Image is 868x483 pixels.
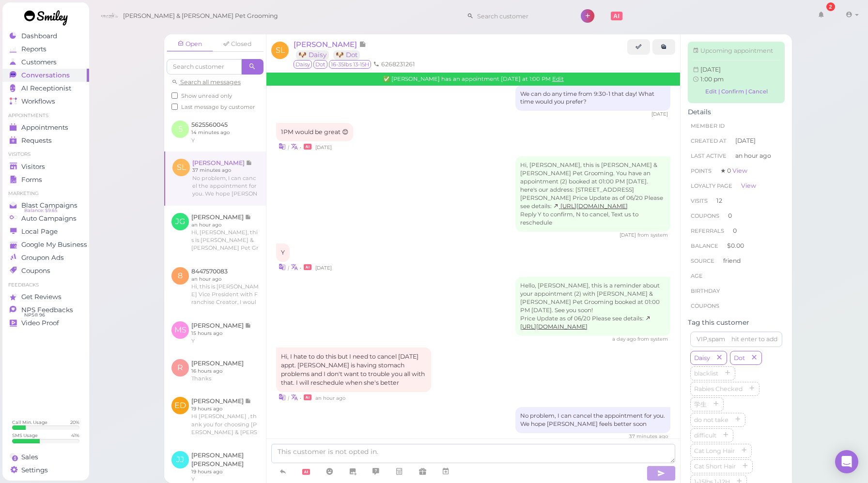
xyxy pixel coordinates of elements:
span: Dot [732,354,747,362]
span: an hour ago [735,151,771,160]
a: Visitors [2,160,89,173]
a: [URL][DOMAIN_NAME] [520,315,651,330]
a: Google My Business [2,238,89,251]
span: Coupons [691,302,719,309]
a: Workflows [2,95,89,108]
span: 10/06/2025 11:05am [651,111,668,117]
span: Coupons [21,267,50,275]
a: Groupon Ads [2,251,89,264]
span: Tue Oct 14 2025 13:00:00 GMT-0700 (Pacific Daylight Time) [700,66,721,73]
span: 10/06/2025 11:05am [315,144,332,151]
span: 1:00 pm [700,75,724,83]
span: Points [691,167,712,174]
span: 10/14/2025 09:00am [315,395,345,401]
a: Appointments [2,121,89,134]
div: 41 % [71,432,79,438]
span: [PERSON_NAME] has an appointment [DATE] at 1:00 PM [391,75,552,82]
div: We can do any time from 9:30-1 that day! What time would you prefer? [515,85,670,111]
a: Search all messages [171,78,241,86]
span: $0.00 [727,242,744,249]
a: Auto Campaigns [2,212,89,225]
span: Daisy [294,60,312,69]
div: Upcoming appointment [693,46,780,55]
span: difficult [692,432,718,439]
span: AI Receptionist [21,84,71,92]
span: Member ID [691,122,725,129]
li: 0 [688,223,785,239]
span: Birthday [691,287,720,294]
span: Blast Campaigns [21,201,77,210]
span: Visitors [21,163,45,171]
span: Balance [691,242,720,249]
span: Daisy [692,354,712,362]
li: Feedbacks [2,282,89,288]
span: NPS Feedbacks [21,306,73,314]
span: Settings [21,466,48,474]
span: Dot [313,60,327,69]
a: Local Page [2,225,89,238]
a: View [732,167,747,174]
span: Loyalty page [691,182,732,189]
span: Rabies Checked [692,385,744,392]
input: VIP,spam [690,332,782,347]
span: do not take [692,416,730,423]
a: Dashboard [2,30,89,43]
span: Visits [691,197,708,204]
span: [DATE] [735,136,756,145]
span: 16-35lbs 13-15H [329,60,371,69]
i: | [288,265,289,271]
span: Appointments [21,123,68,132]
span: Auto Campaigns [21,214,77,223]
span: 10/06/2025 11:06am [620,232,637,238]
div: • [276,392,670,402]
div: • [276,141,670,151]
span: Source [691,257,714,264]
span: Requests [21,136,52,145]
li: Visitors [2,151,89,158]
a: [PERSON_NAME] 🐶 Daisy 🐶 Dot [294,40,366,59]
li: friend [688,253,785,269]
span: Coupons [691,212,719,219]
div: Hello, [PERSON_NAME], this is a reminder about your appointment (2) with [PERSON_NAME] & [PERSON_... [515,277,670,336]
a: Conversations [2,69,89,82]
span: Last message by customer [181,104,255,110]
a: 🐶 Daisy [296,50,329,60]
li: Appointments [2,112,89,119]
i: | [288,395,289,401]
a: AI Receptionist [2,82,89,95]
input: Show unread only [171,92,178,99]
span: from system [637,232,668,238]
span: Forms [21,176,42,184]
a: Edit | Confirm | Cancel [693,85,780,98]
span: Customers [21,58,57,66]
i: | [288,144,289,151]
span: [PERSON_NAME] & [PERSON_NAME] Pet Grooming [123,2,278,30]
a: View [741,182,756,189]
span: SL [271,42,289,59]
span: Video Proof [21,319,59,327]
span: Get Reviews [21,293,62,301]
a: Get Reviews [2,290,89,303]
div: SMS Usage [12,432,38,438]
span: Cat Short Hair [692,463,738,470]
div: hit enter to add [731,335,777,344]
span: Last Active [691,152,727,159]
div: Hi, [PERSON_NAME], this is [PERSON_NAME] & [PERSON_NAME] Pet Grooming. You have an appointment (2... [515,156,670,232]
a: [URL][DOMAIN_NAME] [553,203,628,210]
span: Confirmed [383,75,390,82]
div: Hi, I hate to do this but I need to cancel [DATE] appt. [PERSON_NAME] is having stomach problems ... [276,347,431,392]
div: Call Min. Usage [12,419,47,425]
input: Search customer [167,59,242,75]
span: 10/14/2025 09:26am [629,433,668,439]
span: 10/13/2025 10:49am [612,336,637,342]
a: Settings [2,464,89,477]
a: Video Proof [2,317,89,330]
div: • [276,262,670,272]
span: Workflows [21,97,55,106]
a: Customers [2,56,89,69]
a: Blast Campaigns Balance: $9.65 [2,199,89,212]
a: Reports [2,43,89,56]
span: Conversations [21,71,70,79]
li: 12 [688,193,785,209]
input: Last message by customer [171,104,178,110]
